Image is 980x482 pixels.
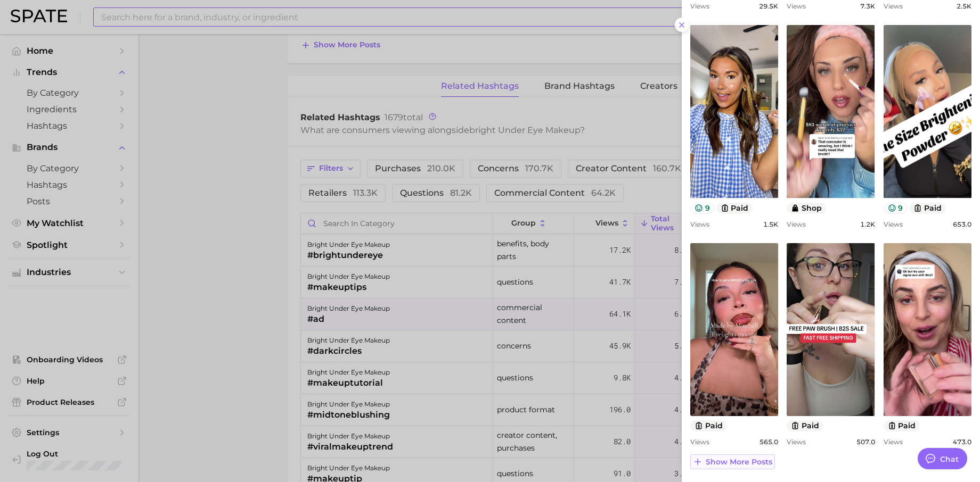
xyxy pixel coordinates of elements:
[759,438,778,446] span: 565.0
[787,203,826,214] button: shop
[787,420,823,431] button: paid
[884,420,920,431] button: paid
[690,454,775,469] button: Show more posts
[884,203,908,214] button: 9
[690,438,709,446] span: Views
[690,203,714,214] button: 9
[953,220,971,228] span: 653.0
[690,2,709,10] span: Views
[787,2,806,10] span: Views
[884,2,903,10] span: Views
[856,438,875,446] span: 507.0
[716,203,753,214] button: paid
[759,2,778,10] span: 29.5k
[957,2,971,10] span: 2.5k
[953,438,971,446] span: 473.0
[763,220,778,228] span: 1.5k
[787,220,806,228] span: Views
[690,420,727,431] button: paid
[860,220,875,228] span: 1.2k
[787,438,806,446] span: Views
[884,438,903,446] span: Views
[884,220,903,228] span: Views
[690,220,709,228] span: Views
[706,458,772,467] span: Show more posts
[860,2,875,10] span: 7.3k
[909,203,946,214] button: paid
